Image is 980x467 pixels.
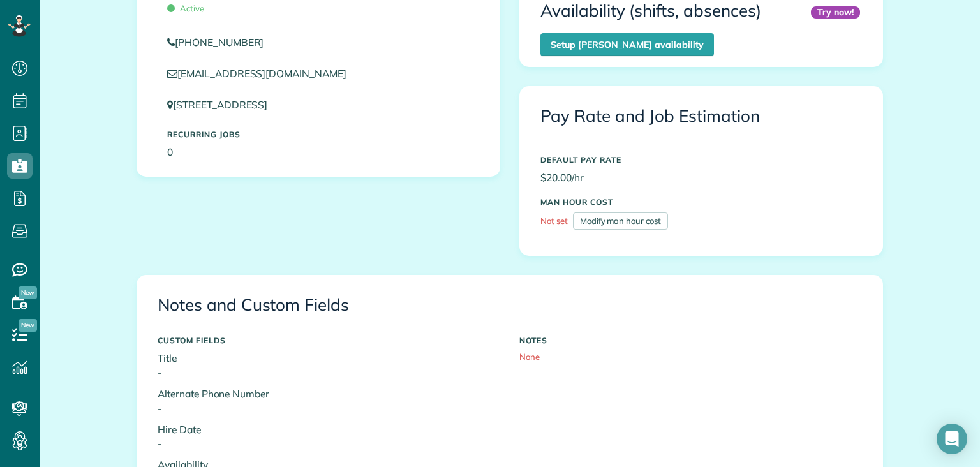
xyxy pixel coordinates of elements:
[167,3,204,13] span: Active
[167,145,470,159] p: 0
[937,424,967,454] div: Open Intercom Messenger
[19,319,37,332] span: New
[540,156,862,164] h5: DEFAULT PAY RATE
[158,387,500,416] p: Alternate Phone Number -
[158,336,500,345] h5: CUSTOM FIELDS
[573,212,668,230] a: Modify man hour cost
[158,351,500,380] p: Title -
[167,67,359,80] a: [EMAIL_ADDRESS][DOMAIN_NAME]
[519,336,862,345] h5: NOTES
[540,170,862,185] p: $20.00/hr
[811,6,860,19] div: Try now!
[19,286,37,299] span: New
[158,422,500,452] p: Hire Date -
[158,296,862,315] h3: Notes and Custom Fields
[540,216,568,226] span: Not set
[540,107,862,126] h3: Pay Rate and Job Estimation
[167,130,470,138] h5: Recurring Jobs
[540,198,862,206] h5: MAN HOUR COST
[540,2,761,20] h3: Availability (shifts, absences)
[519,352,540,362] span: None
[167,98,279,111] a: [STREET_ADDRESS]
[167,35,470,50] a: [PHONE_NUMBER]
[540,33,714,56] a: Setup [PERSON_NAME] availability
